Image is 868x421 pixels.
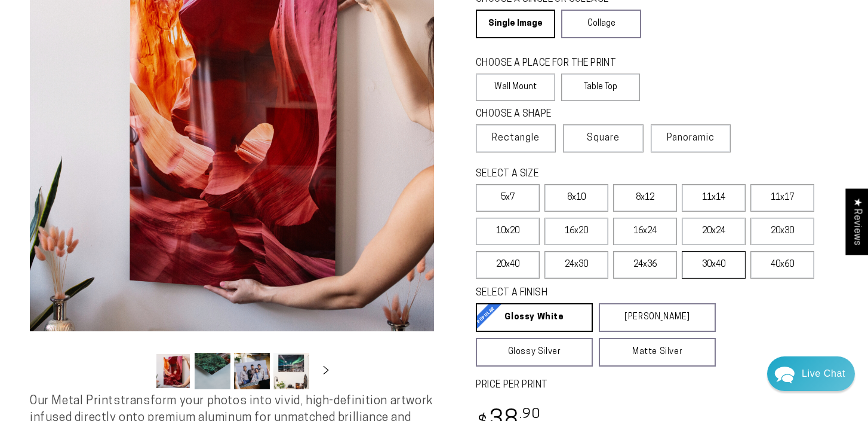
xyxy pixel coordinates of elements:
legend: SELECT A FINISH [476,286,688,300]
label: 20x30 [750,218,814,245]
legend: CHOOSE A PLACE FOR THE PRINT [476,57,629,71]
div: Click to open Judge.me floating reviews tab [845,188,868,255]
label: 30x40 [682,251,746,279]
span: Panoramic [667,133,715,143]
button: Load image 3 in gallery view [234,353,270,389]
button: Load image 2 in gallery view [195,353,230,389]
label: 11x17 [750,184,814,212]
label: 24x36 [613,251,677,279]
legend: CHOOSE A SHAPE [476,108,631,121]
label: 10x20 [476,218,540,245]
label: 24x30 [544,251,608,279]
label: PRICE PER PRINT [476,379,838,392]
a: [PERSON_NAME] [599,303,716,332]
span: Rectangle [492,131,540,145]
div: Chat widget toggle [767,356,855,391]
button: Slide left [125,358,152,384]
label: 8x12 [613,184,677,212]
span: Square [587,131,620,145]
label: 40x60 [750,251,814,279]
a: Glossy White [476,303,593,332]
a: Glossy Silver [476,338,593,367]
button: Slide right [313,358,339,384]
a: Matte Silver [599,338,716,367]
button: Load image 1 in gallery view [155,353,191,389]
label: 16x24 [613,218,677,245]
label: 5x7 [476,184,540,212]
label: 20x40 [476,251,540,279]
div: Contact Us Directly [802,356,845,391]
label: Wall Mount [476,74,555,101]
label: 11x14 [682,184,746,212]
label: 20x24 [682,218,746,245]
label: Table Top [561,74,641,101]
legend: SELECT A SIZE [476,167,688,181]
label: 16x20 [544,218,608,245]
label: 8x10 [544,184,608,212]
button: Load image 4 in gallery view [273,353,309,389]
a: Collage [561,10,641,38]
a: Single Image [476,10,555,38]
